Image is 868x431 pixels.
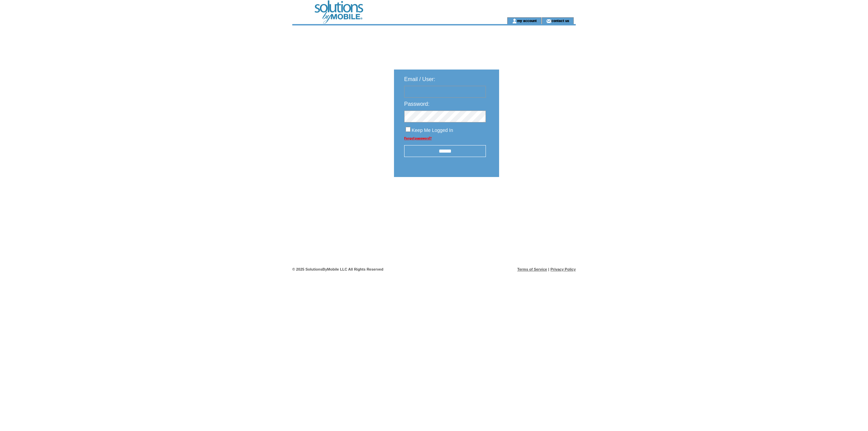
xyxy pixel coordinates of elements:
[292,267,383,271] span: © 2025 SolutionsByMobile LLC All Rights Reserved
[412,128,453,133] span: Keep Me Logged In
[551,18,569,23] a: contact us
[517,267,547,271] a: Terms of Service
[512,18,517,24] img: account_icon.gif
[404,101,430,107] span: Password:
[517,18,537,23] a: my account
[550,267,576,271] a: Privacy Policy
[519,194,553,202] img: transparent.png
[404,76,435,82] span: Email / User:
[404,136,432,140] a: Forgot password?
[546,18,551,24] img: contact_us_icon.gif
[548,267,549,271] span: |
